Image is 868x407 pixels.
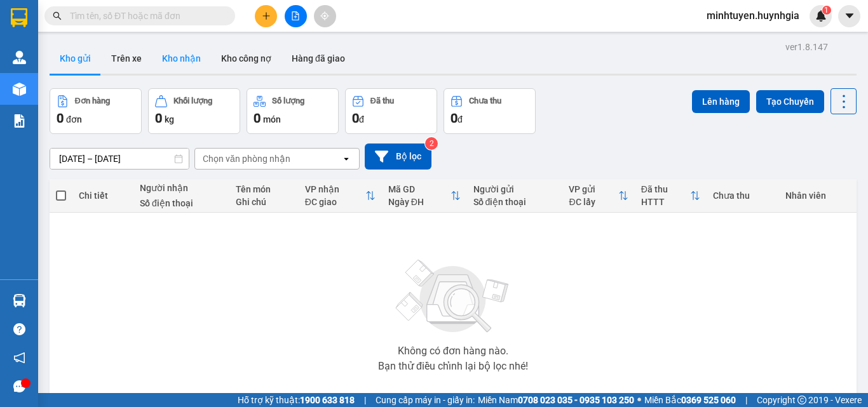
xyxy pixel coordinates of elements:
[57,110,64,126] span: 0
[148,88,240,134] button: Khối lượng0kg
[13,83,26,96] img: warehouse-icon
[824,6,829,15] span: 1
[140,198,223,208] div: Số điện thoại
[376,393,475,407] span: Cung cấp máy in - giấy in:
[713,190,772,201] div: Chưa thu
[365,143,431,170] button: Bộ lọc
[152,43,211,74] button: Kho nhận
[785,190,850,201] div: Nhân viên
[458,114,463,124] span: đ
[359,114,364,124] span: đ
[644,393,736,407] span: Miền Bắc
[398,346,508,356] div: Không có đơn hàng nào.
[370,97,394,105] div: Đã thu
[285,5,307,27] button: file-add
[299,179,382,213] th: Toggle SortBy
[66,114,82,124] span: đơn
[173,97,212,105] div: Khối lượng
[236,184,292,194] div: Tên món
[641,184,691,194] div: Đã thu
[13,323,25,335] span: question-circle
[13,51,26,64] img: warehouse-icon
[314,5,336,27] button: aim
[425,137,438,150] sup: 2
[696,8,810,23] span: minhtuyen.huynhgia
[79,190,127,201] div: Chi tiết
[247,88,339,134] button: Số lượng0món
[305,184,365,194] div: VP nhận
[838,5,860,27] button: caret-down
[13,294,26,307] img: warehouse-icon
[272,97,304,105] div: Số lượng
[238,393,355,407] span: Hỗ trợ kỹ thuật:
[478,393,634,407] span: Miền Nam
[101,43,152,74] button: Trên xe
[378,361,528,371] div: Bạn thử điều chỉnh lại bộ lọc nhé!
[451,110,458,126] span: 0
[341,154,351,164] svg: open
[756,90,824,113] button: Tạo Chuyến
[518,395,634,405] strong: 0708 023 035 - 0935 103 250
[637,397,641,403] span: ⚪️
[822,6,831,15] sup: 1
[745,393,747,407] span: |
[797,396,806,404] span: copyright
[50,43,101,74] button: Kho gửi
[155,110,162,126] span: 0
[473,197,557,207] div: Số điện thoại
[254,110,261,126] span: 0
[75,97,110,105] div: Đơn hàng
[300,395,355,405] strong: 1900 633 818
[70,9,220,23] input: Tìm tên, số ĐT hoặc mã đơn
[388,184,451,194] div: Mã GD
[203,152,290,165] div: Chọn văn phòng nhận
[53,11,62,20] span: search
[641,197,691,207] div: HTTT
[11,8,27,27] img: logo-vxr
[345,88,437,134] button: Đã thu0đ
[13,114,26,128] img: solution-icon
[815,10,827,22] img: icon-new-feature
[50,149,189,169] input: Select a date range.
[140,183,223,193] div: Người nhận
[305,197,365,207] div: ĐC giao
[13,380,25,392] span: message
[388,197,451,207] div: Ngày ĐH
[165,114,174,124] span: kg
[785,40,828,54] div: ver 1.8.147
[281,43,355,74] button: Hàng đã giao
[352,110,359,126] span: 0
[562,179,634,213] th: Toggle SortBy
[469,97,501,105] div: Chưa thu
[13,352,25,364] span: notification
[50,88,142,134] button: Đơn hàng0đơn
[382,179,467,213] th: Toggle SortBy
[211,43,281,74] button: Kho công nợ
[569,197,618,207] div: ĐC lấy
[291,11,300,20] span: file-add
[844,10,855,22] span: caret-down
[255,5,277,27] button: plus
[444,88,536,134] button: Chưa thu0đ
[569,184,618,194] div: VP gửi
[320,11,329,20] span: aim
[692,90,750,113] button: Lên hàng
[364,393,366,407] span: |
[262,11,271,20] span: plus
[390,252,517,341] img: svg+xml;base64,PHN2ZyBjbGFzcz0ibGlzdC1wbHVnX19zdmciIHhtbG5zPSJodHRwOi8vd3d3LnczLm9yZy8yMDAwL3N2Zy...
[236,197,292,207] div: Ghi chú
[681,395,736,405] strong: 0369 525 060
[473,184,557,194] div: Người gửi
[263,114,281,124] span: món
[635,179,707,213] th: Toggle SortBy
